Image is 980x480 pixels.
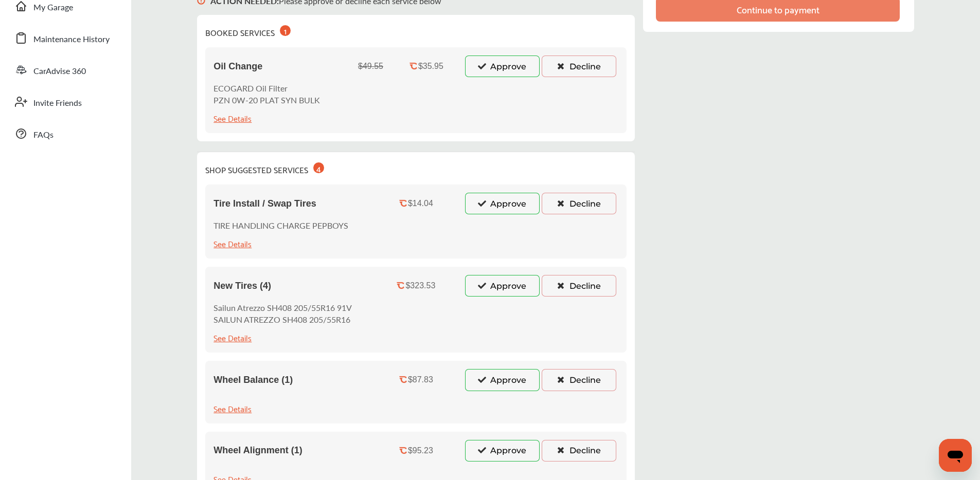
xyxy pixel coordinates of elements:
[542,440,616,461] button: Decline
[408,199,433,208] div: $14.04
[213,302,352,313] p: Sailun Atrezzo SH408 205/55R16 91V
[418,62,443,71] div: $35.95
[213,375,293,385] span: Wheel Balance (1)
[465,440,540,461] button: Approve
[213,445,302,456] span: Wheel Alignment (1)
[205,23,291,39] div: BOOKED SERVICES
[213,330,252,344] div: See Details
[213,281,271,291] span: New Tires (4)
[9,57,121,83] a: CarAdvise 360
[213,401,252,415] div: See Details
[313,162,324,173] div: 4
[737,4,819,14] div: Continue to payment
[33,97,82,110] span: Invite Friends
[9,88,121,115] a: Invite Friends
[280,25,291,36] div: 1
[213,313,352,325] p: SAILUN ATREZZO SH408 205/55R16
[205,160,324,176] div: SHOP SUGGESTED SERVICES
[213,61,262,72] span: Oil Change
[542,369,616,391] button: Decline
[9,120,121,147] a: FAQs
[939,439,972,472] iframe: Button to launch messaging window
[33,1,73,14] span: My Garage
[213,94,320,106] p: PZN 0W-20 PLAT SYN BULK
[465,193,540,214] button: Approve
[33,65,86,78] span: CarAdvise 360
[542,56,616,77] button: Decline
[408,446,433,455] div: $95.23
[213,82,320,94] p: ECOGARD Oil Filter
[465,369,540,391] button: Approve
[33,128,54,142] span: FAQs
[213,198,316,209] span: Tire Install / Swap Tires
[213,111,252,125] div: See Details
[213,236,252,250] div: See Details
[465,56,540,77] button: Approve
[9,25,121,51] a: Maintenance History
[542,275,616,297] button: Decline
[405,281,435,290] div: $323.53
[213,219,348,231] p: TIRE HANDLING CHARGE PEPBOYS
[33,33,110,46] span: Maintenance History
[358,62,383,71] div: $49.55
[465,275,540,297] button: Approve
[408,375,433,384] div: $87.83
[542,193,616,214] button: Decline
